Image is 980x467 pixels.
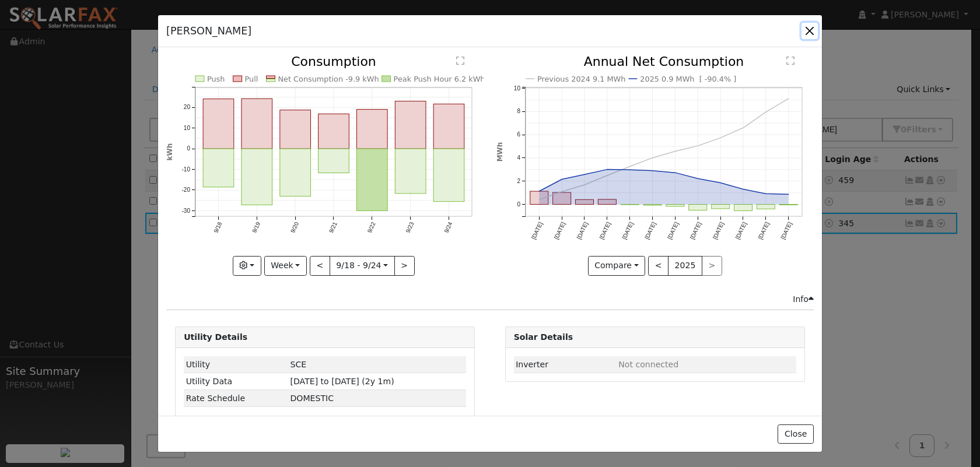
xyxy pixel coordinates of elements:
[245,75,258,83] text: Pull
[290,360,307,369] span: ID: 29S7EUHXI, authorized: 10/03/24
[207,75,225,83] text: Push
[588,256,646,276] button: Compare
[666,205,684,206] rect: onclick=""
[212,221,223,234] text: 9/18
[530,221,544,240] text: [DATE]
[166,23,251,38] h5: [PERSON_NAME]
[280,149,311,196] rect: onclick=""
[184,332,247,342] strong: Utility Details
[395,149,426,194] rect: onclick=""
[648,256,668,276] button: <
[537,189,541,194] circle: onclick=""
[627,164,632,169] circle: onclick=""
[184,104,191,111] text: 20
[537,75,626,83] text: Previous 2024 9.1 MWh
[643,205,661,206] rect: onclick=""
[514,332,573,342] strong: Solar Details
[734,205,752,211] rect: onclick=""
[405,221,415,234] text: 9/23
[618,360,678,369] span: ID: null, authorized: None
[673,149,677,154] circle: onclick=""
[741,187,745,192] circle: onclick=""
[251,221,261,234] text: 9/19
[530,191,548,205] rect: onclick=""
[695,144,700,149] circle: onclick=""
[310,256,330,276] button: <
[366,221,377,234] text: 9/22
[182,208,191,214] text: -30
[552,221,566,240] text: [DATE]
[575,221,589,240] text: [DATE]
[182,187,191,194] text: -20
[318,114,349,149] rect: onclick=""
[575,200,593,205] rect: onclick=""
[559,177,564,182] circle: onclick=""
[668,256,702,276] button: 2025
[627,168,632,173] circle: onclick=""
[434,104,465,149] rect: onclick=""
[621,205,639,205] rect: onclick=""
[517,155,520,161] text: 4
[280,110,311,149] rect: onclick=""
[643,221,657,240] text: [DATE]
[289,221,300,234] text: 9/20
[328,221,338,234] text: 9/21
[242,99,272,149] rect: onclick=""
[786,56,794,65] text: 
[695,177,700,181] circle: onclick=""
[741,126,745,131] circle: onclick=""
[513,85,520,92] text: 10
[184,125,191,131] text: 10
[793,293,814,306] div: Info
[605,167,610,172] circle: onclick=""
[718,136,723,141] circle: onclick=""
[786,192,791,197] circle: onclick=""
[395,101,426,149] rect: onclick=""
[786,96,791,101] circle: onclick=""
[357,110,388,149] rect: onclick=""
[184,356,288,373] td: Utility
[242,149,272,205] rect: onclick=""
[357,149,388,210] rect: onclick=""
[330,256,395,276] button: 9/18 - 9/24
[598,221,611,240] text: [DATE]
[583,54,744,69] text: Annual Net Consumption
[537,198,541,202] circle: onclick=""
[182,166,191,173] text: -10
[582,182,587,187] circle: onclick=""
[673,171,677,175] circle: onclick=""
[514,356,617,373] td: Inverter
[559,189,564,194] circle: onclick=""
[517,201,520,208] text: 0
[640,75,736,83] text: 2025 0.9 MWh [ -90.4% ]
[443,221,454,234] text: 9/24
[394,256,415,276] button: >
[621,221,634,240] text: [DATE]
[318,149,349,173] rect: onclick=""
[764,192,768,196] circle: onclick=""
[650,156,654,160] circle: onclick=""
[278,75,379,83] text: Net Consumption -9.9 kWh
[184,390,288,407] td: Rate Schedule
[764,110,768,114] circle: onclick=""
[552,192,570,205] rect: onclick=""
[290,377,394,386] span: [DATE] to [DATE] (2y 1m)
[712,221,725,240] text: [DATE]
[711,205,729,209] rect: onclick=""
[290,394,334,403] span: 61
[187,146,191,152] text: 0
[184,373,288,390] td: Utility Data
[166,143,174,161] text: kWh
[517,108,520,115] text: 8
[517,178,520,184] text: 2
[666,221,680,240] text: [DATE]
[394,75,485,83] text: Peak Push Hour 6.2 kWh
[718,181,723,185] circle: onclick=""
[689,221,702,240] text: [DATE]
[434,149,465,202] rect: onclick=""
[689,205,707,210] rect: onclick=""
[517,132,520,138] text: 6
[598,199,616,205] rect: onclick=""
[779,205,797,205] rect: onclick=""
[778,424,813,444] button: Close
